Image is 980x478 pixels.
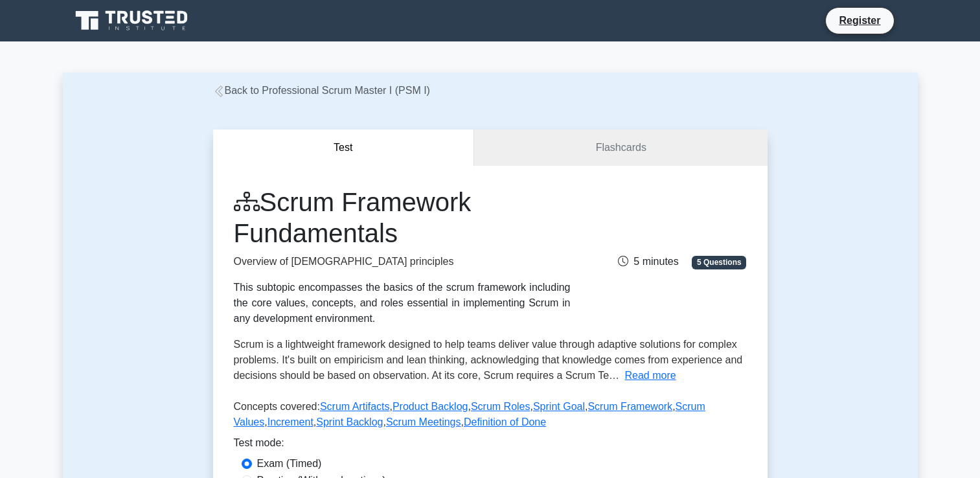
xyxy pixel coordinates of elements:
[234,339,743,381] span: Scrum is a lightweight framework designed to help teams deliver value through adaptive solutions ...
[234,187,571,249] h1: Scrum Framework Fundamentals
[587,401,672,412] a: Scrum Framework
[474,130,767,166] a: Flashcards
[533,401,585,412] a: Sprint Goal
[234,399,747,435] p: Concepts covered: , , , , , , , , ,
[234,435,747,456] div: Test mode:
[831,12,888,28] a: Register
[213,130,475,166] button: Test
[320,401,390,412] a: Scrum Artifacts
[625,368,676,383] button: Read more
[234,280,571,326] div: This subtopic encompasses the basics of the scrum framework including the core values, concepts, ...
[234,254,571,269] p: Overview of [DEMOGRAPHIC_DATA] principles
[618,256,678,267] span: 5 minutes
[213,85,430,96] a: Back to Professional Scrum Master I (PSM I)
[268,416,313,427] a: Increment
[471,401,530,412] a: Scrum Roles
[393,401,468,412] a: Product Backlog
[386,416,461,427] a: Scrum Meetings
[257,456,322,472] label: Exam (Timed)
[464,416,546,427] a: Definition of Done
[316,416,383,427] a: Sprint Backlog
[692,256,746,269] span: 5 Questions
